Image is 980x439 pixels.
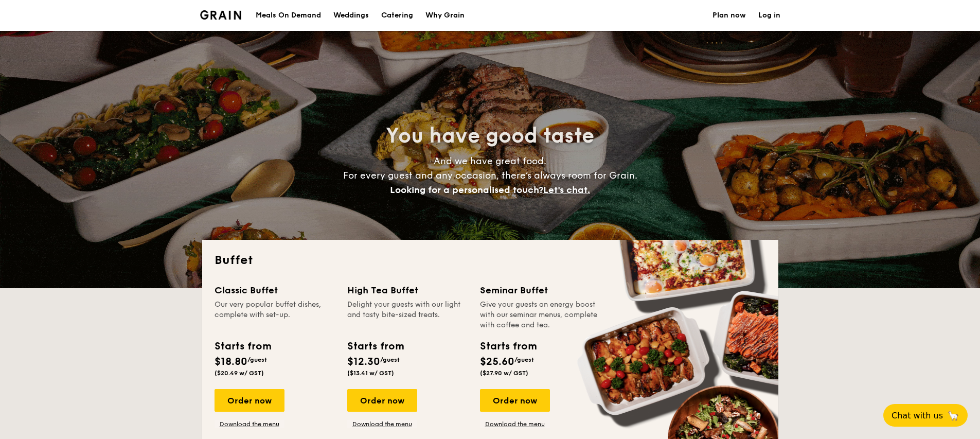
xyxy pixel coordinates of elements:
a: Download the menu [215,420,284,428]
span: Chat with us [892,411,943,420]
span: You have good taste [386,124,594,148]
div: Seminar Buffet [480,283,600,297]
div: Delight your guests with our light and tasty bite-sized treats. [347,300,468,330]
a: Download the menu [480,420,550,428]
h2: Buffet [215,252,766,269]
span: $25.60 [480,356,514,368]
a: Download the menu [347,420,417,428]
div: Give your guests an energy boost with our seminar menus, complete with coffee and tea. [480,300,600,330]
div: Order now [347,389,417,412]
span: Let's chat. [543,184,590,196]
span: Looking for a personalised touch? [390,184,543,196]
div: Classic Buffet [215,283,335,297]
div: Starts from [480,339,536,354]
span: 🦙 [947,410,959,422]
a: Logotype [200,10,242,20]
img: Grain [200,10,242,20]
span: /guest [247,356,267,363]
span: And we have great food. For every guest and any occasion, there’s always room for Grain. [343,155,637,196]
span: $18.80 [215,356,247,368]
div: Order now [215,389,284,412]
div: Starts from [347,339,403,354]
span: ($13.41 w/ GST) [347,370,394,377]
span: /guest [380,356,400,363]
span: $12.30 [347,356,380,368]
div: High Tea Buffet [347,283,468,297]
div: Order now [480,389,550,412]
span: ($20.49 w/ GST) [215,370,264,377]
span: ($27.90 w/ GST) [480,370,528,377]
div: Starts from [215,339,271,354]
button: Chat with us🦙 [883,404,968,427]
span: /guest [514,356,534,363]
div: Our very popular buffet dishes, complete with set-up. [215,300,335,330]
